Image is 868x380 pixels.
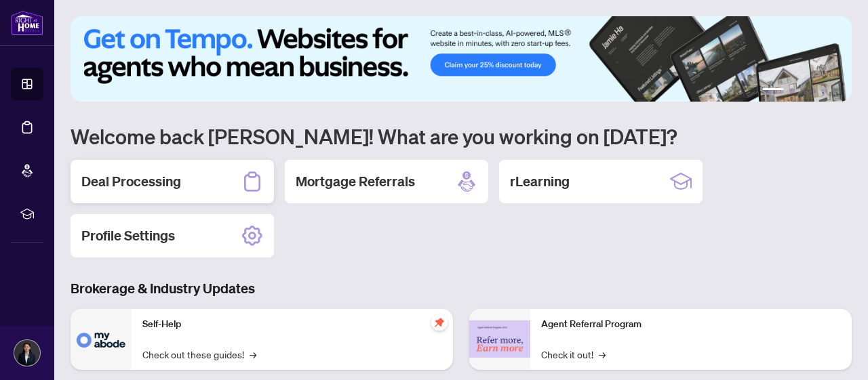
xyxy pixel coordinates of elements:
[811,88,816,93] button: 4
[81,226,175,245] h2: Profile Settings
[469,320,530,358] img: Agent Referral Program
[71,16,852,102] img: Slide 0
[71,279,852,298] h3: Brokerage & Industry Updates
[71,309,132,370] img: Self-Help
[599,347,606,362] span: →
[81,172,181,191] h2: Deal Processing
[762,88,784,93] button: 1
[142,347,256,362] a: Check out these guides!→
[789,88,795,93] button: 2
[814,333,854,373] button: Open asap
[431,314,448,331] span: pushpin
[11,10,43,35] img: logo
[71,123,852,149] h1: Welcome back [PERSON_NAME]! What are you working on [DATE]?
[833,88,838,93] button: 6
[510,172,570,191] h2: rLearning
[296,172,415,191] h2: Mortgage Referrals
[822,88,827,93] button: 5
[541,347,606,362] a: Check it out!→
[14,340,40,366] img: Profile Icon
[250,347,256,362] span: →
[541,317,841,332] p: Agent Referral Program
[142,317,442,332] p: Self-Help
[800,88,806,93] button: 3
